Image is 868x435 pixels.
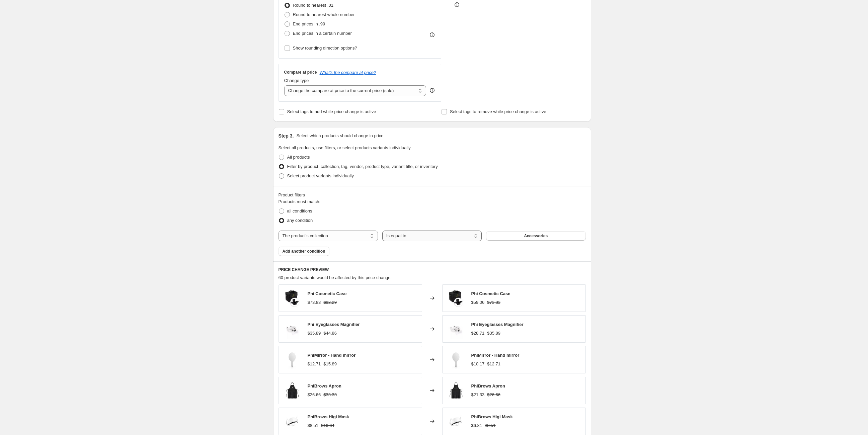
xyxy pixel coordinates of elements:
[287,208,312,213] span: all conditions
[296,133,383,139] p: Select which products should change in price
[446,319,466,339] img: phieyeglasses-magnifier-1_80x.webp
[471,322,524,327] span: Phi Eyeglasses Magnifier
[485,422,496,429] strike: $8.51
[293,12,355,17] span: Round to nearest whole number
[471,422,482,429] div: $6.81
[293,3,333,8] span: Round to nearest .01
[524,233,548,239] span: Accessories
[486,231,585,241] button: Accessories
[279,267,586,272] h6: PRICE CHANGE PREVIEW
[321,422,334,429] strike: $10.64
[471,361,485,367] div: $10.17
[471,391,485,398] div: $21.33
[279,192,586,198] div: Product filters
[446,288,466,308] img: phi-cosmetic-case-1_80x.webp
[293,46,357,51] span: Show rounding direction options?
[279,275,392,280] span: 60 product variants would be affected by this price change:
[308,391,321,398] div: $26.66
[308,299,321,306] div: $73.83
[282,319,302,339] img: phieyeglasses-magnifier-1_80x.webp
[323,299,337,306] strike: $92.29
[284,70,317,75] h3: Compare at price
[279,199,321,204] span: Products must match:
[323,361,337,367] strike: $15.89
[282,288,302,308] img: phi-cosmetic-case-1_80x.webp
[279,133,294,139] h2: Step 3.
[293,31,352,36] span: End prices in a certain number
[471,353,520,358] span: PhiMirror - Hand mirror
[323,391,337,398] strike: $33.33
[287,173,354,178] span: Select product variants individually
[446,350,466,370] img: phi-mirror-hand-held-01_80x.webp
[308,414,349,419] span: PhiBrows Higi Mask
[308,422,319,429] div: $8.51
[308,361,321,367] div: $12.71
[471,383,505,388] span: PhiBrows Apron
[308,330,321,337] div: $35.89
[308,353,356,358] span: PhiMirror - Hand mirror
[308,383,341,388] span: PhiBrows Apron
[293,21,325,26] span: End prices in .99
[471,291,510,296] span: Phi Cosmetic Case
[471,414,513,419] span: PhiBrows Higi Mask
[446,380,466,401] img: phibrows-apron-1_80x.webp
[487,330,500,337] strike: $35.89
[446,411,466,431] img: phibrows-higi-mask_80x.webp
[450,109,546,114] span: Select tags to remove while price change is active
[487,299,500,306] strike: $73.83
[308,291,347,296] span: Phi Cosmetic Case
[320,70,376,75] button: What's the compare at price?
[287,218,313,223] span: any condition
[287,164,438,169] span: Filter by product, collection, tag, vendor, product type, variant title, or inventory
[284,78,309,83] span: Change type
[287,155,310,160] span: All products
[283,249,325,254] span: Add another condition
[323,330,337,337] strike: $44.86
[471,330,485,337] div: $28.71
[282,350,302,370] img: phi-mirror-hand-held-01_80x.webp
[471,299,485,306] div: $59.06
[487,361,500,367] strike: $12.71
[282,380,302,401] img: phibrows-apron-1_80x.webp
[429,87,436,94] div: help
[279,145,411,150] span: Select all products, use filters, or select products variants individually
[487,391,500,398] strike: $26.66
[287,109,376,114] span: Select tags to add while price change is active
[279,247,329,256] button: Add another condition
[282,411,302,431] img: phibrows-higi-mask_80x.webp
[308,322,360,327] span: Phi Eyeglasses Magnifier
